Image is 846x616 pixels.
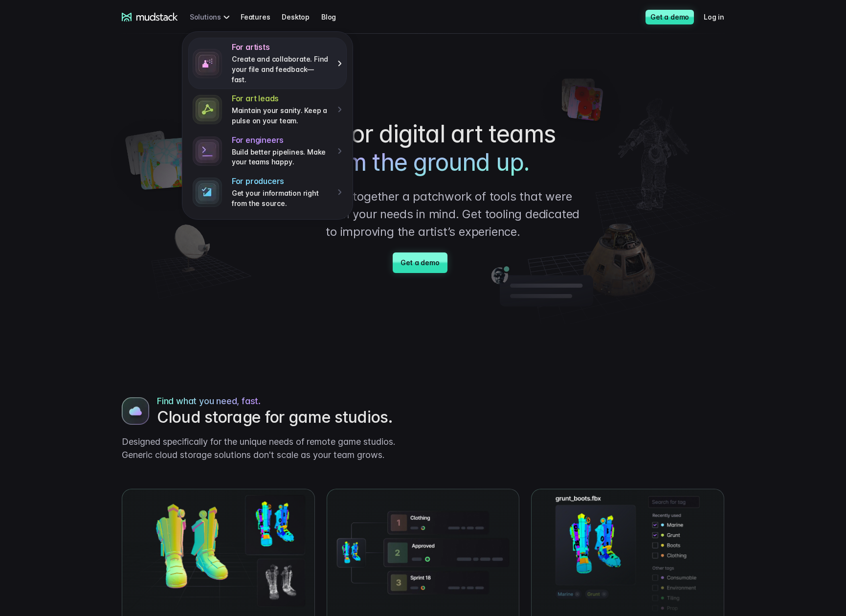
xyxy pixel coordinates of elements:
[11,177,114,185] span: Work with outsourced artists?
[264,188,582,241] p: Stop cobbling together a patchwork of tools that were never built with your needs in mind. Get to...
[232,135,331,145] h4: For engineers
[232,54,331,85] p: Create and collaborate. Find your file and feedback— fast.
[241,8,282,26] a: Features
[193,178,222,207] img: stylized terminal icon
[188,89,347,130] a: For art leadsMaintain your sanity. Keep a pulse on your team.
[190,8,233,26] div: Solutions
[317,148,529,177] span: from the ground up.
[122,489,314,616] img: Boots model in normals, UVs and wireframe
[188,131,347,172] a: For engineersBuild better pipelines. Make your teams happy.
[321,8,348,26] a: Blog
[122,435,415,461] p: Designed specifically for the unique needs of remote game studios. Generic cloud storage solution...
[393,252,447,273] a: Get a demo
[704,8,736,26] a: Log in
[646,10,694,24] a: Get a demo
[232,93,331,104] h4: For art leads
[532,489,724,616] img: Boots model in normals, UVs and wireframe
[163,0,200,9] span: Last name
[193,137,222,166] img: stylized terminal icon
[193,49,222,78] img: spray paint icon
[188,38,347,89] a: For artistsCreate and collaborate. Find your file and feedback— fast.
[122,397,149,425] img: Boots model in normals, UVs and wireframe
[163,81,209,89] span: Art team size
[163,41,190,49] span: Job title
[232,106,331,126] p: Maintain your sanity. Keep a pulse on your team.
[232,188,331,208] p: Get your information right from the source.
[2,178,9,184] input: Work with outsourced artists?
[264,120,582,176] h1: Built for digital art teams
[327,489,519,616] img: Boots model in normals, UVs and wireframe
[282,8,321,26] a: Desktop
[232,42,331,52] h4: For artists
[193,95,222,124] img: connected dots icon
[122,13,178,22] a: mudstack logo
[157,394,261,408] span: Find what you need, fast.
[157,408,415,427] h2: Cloud storage for game studios.
[232,176,331,186] h4: For producers
[232,147,331,167] p: Build better pipelines. Make your teams happy.
[188,172,347,213] a: For producersGet your information right from the source.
